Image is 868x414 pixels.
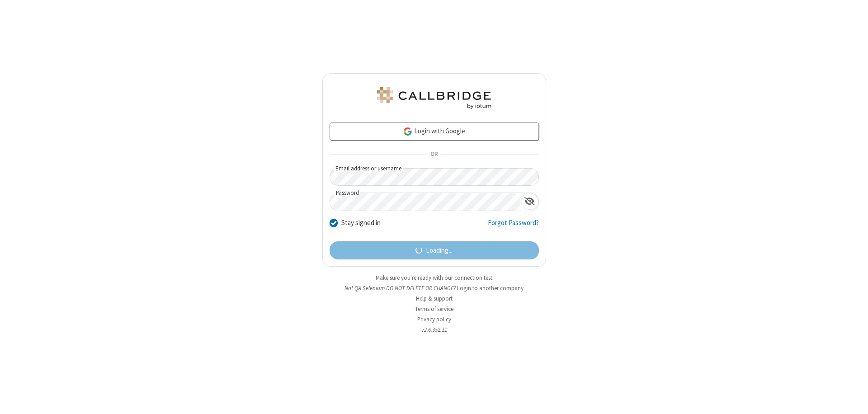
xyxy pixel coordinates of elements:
label: Stay signed in [341,218,381,228]
li: v2.6.352.11 [322,325,546,334]
img: QA Selenium DO NOT DELETE OR CHANGE [375,87,493,109]
span: OR [427,148,441,161]
a: Terms of service [415,305,453,313]
li: Not QA Selenium DO NOT DELETE OR CHANGE? [322,284,546,292]
img: google-icon.png [403,127,413,136]
button: Loading... [330,241,539,259]
iframe: Chat [845,390,861,408]
a: Login with Google [330,122,539,141]
a: Privacy policy [417,315,451,323]
div: Show password [521,193,538,210]
a: Help & support [416,295,453,302]
span: Loading... [426,245,453,256]
button: Login to another company [457,284,524,292]
a: Forgot Password? [488,218,539,235]
input: Email address or username [330,168,539,186]
input: Password [330,193,521,211]
a: Make sure you're ready with our connection test [376,274,492,282]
